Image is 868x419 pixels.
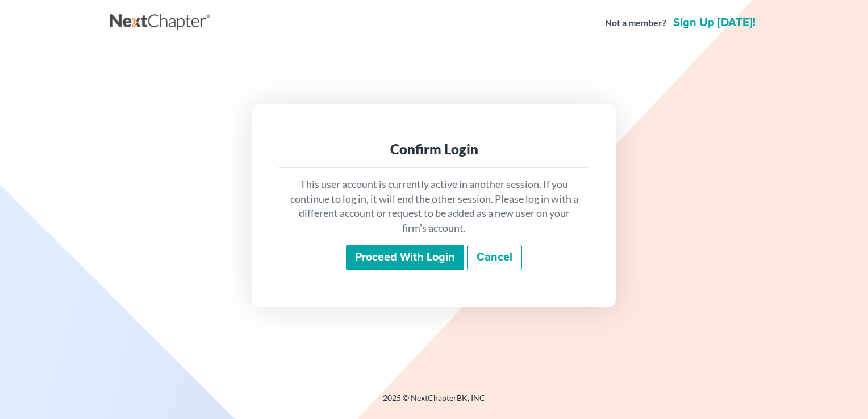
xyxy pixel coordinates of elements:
[289,177,579,236] p: This user account is currently active in another session. If you continue to log in, it will end ...
[467,245,522,271] a: Cancel
[110,392,758,413] div: 2025 © NextChapterBK, INC
[346,245,464,271] input: Proceed with login
[605,16,666,30] strong: Not a member?
[289,140,579,158] div: Confirm Login
[671,17,758,28] a: Sign up [DATE]!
